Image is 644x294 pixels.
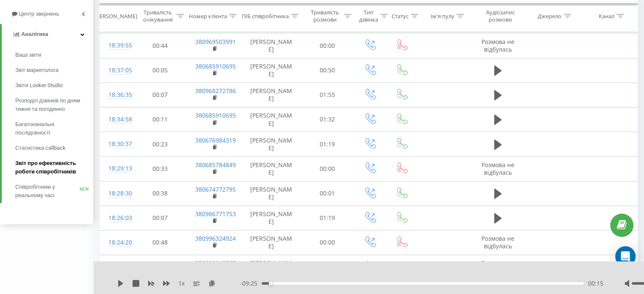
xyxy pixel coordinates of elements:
span: Статистика callback [15,144,66,152]
span: Розмова не відбулась [481,38,514,53]
div: 18:30:37 [108,136,125,152]
td: [PERSON_NAME] [242,58,301,82]
span: Звіти Looker Studio [15,81,63,90]
a: 380996324924 [195,234,236,242]
span: Звіт про ефективність роботи співробітників [15,159,89,176]
td: 00:01 [301,181,354,206]
div: 18:34:58 [108,111,125,128]
div: Статус [392,12,409,19]
div: 18:36:35 [108,87,125,103]
td: [PERSON_NAME] [242,206,301,230]
td: 00:00 [301,230,354,255]
td: 01:19 [301,206,354,230]
a: 380676984319 [195,136,236,144]
a: Ваші звіти [15,47,93,63]
td: [PERSON_NAME] [242,230,301,255]
div: Ім'я пулу [431,12,454,19]
td: 00:05 [134,58,187,82]
span: 1 x [178,279,185,288]
td: 01:32 [301,107,354,132]
a: 380982018595 [195,259,236,267]
td: 00:38 [134,181,187,206]
td: 00:00 [301,33,354,58]
td: 00:44 [134,33,187,58]
div: Номер клієнта [189,12,227,19]
div: 18:37:05 [108,62,125,79]
a: Розподіл дзвінків по дням тижня та погодинно [15,93,93,117]
div: 18:24:04 [108,259,125,275]
div: 18:39:55 [108,37,125,54]
span: Розподіл дзвінків по дням тижня та погодинно [15,96,89,113]
div: 18:26:03 [108,210,125,226]
a: Статистика callback [15,140,93,156]
div: Джерело [538,12,561,19]
div: 18:28:30 [108,185,125,202]
td: 00:48 [134,230,187,255]
a: 380986771753 [195,210,236,218]
a: 380968272786 [195,87,236,95]
div: [PERSON_NAME] [94,12,137,19]
td: 00:07 [134,206,187,230]
span: Аналiтика [21,31,48,37]
span: 00:15 [588,279,603,288]
a: Звіт про ефективність роботи співробітників [15,156,93,179]
div: 18:24:20 [108,234,125,251]
span: Співробітники у реальному часі [15,183,80,200]
td: [PERSON_NAME] [242,157,301,181]
a: 380969503991 [195,38,236,46]
td: 00:33 [134,157,187,181]
a: Звіти Looker Studio [15,78,93,93]
td: 00:07 [134,82,187,107]
td: 00:00 [301,157,354,181]
span: Центр звернень [19,11,59,17]
div: ПІБ співробітника [242,12,289,19]
td: 00:11 [134,107,187,132]
td: [PERSON_NAME] [242,82,301,107]
span: Звіт маркетолога [15,66,58,74]
div: Аудіозапис розмови [480,9,521,23]
a: Співробітники у реальному часіNEW [15,179,93,203]
td: 01:55 [301,82,354,107]
td: 00:23 [134,132,187,157]
a: Звіт маркетолога [15,63,93,78]
span: Розмова не відбулась [481,234,514,250]
td: [PERSON_NAME] [242,255,301,280]
a: Багатоканальні послідовності [15,117,93,140]
span: Ваші звіти [15,51,41,59]
a: 380685910695 [195,62,236,70]
span: Розмова не відбулась [481,259,514,275]
td: [PERSON_NAME] [242,132,301,157]
div: Тип дзвінка [359,9,378,23]
td: 00:06 [134,255,187,280]
a: 380685910695 [195,111,236,119]
div: Тривалість очікування [141,9,174,23]
a: Аналiтика [2,24,93,44]
div: Open Intercom Messenger [615,246,636,267]
td: 01:19 [301,132,354,157]
div: Канал [599,12,614,19]
span: Багатоканальні послідовності [15,120,89,137]
div: Тривалість розмови [308,9,342,23]
div: 18:29:13 [108,160,125,177]
a: 380685784849 [195,161,236,169]
td: 00:50 [301,58,354,82]
div: Accessibility label [269,282,272,285]
span: Розмова не відбулась [481,161,514,176]
span: - 09:25 [240,279,262,288]
a: 380674772795 [195,185,236,193]
td: [PERSON_NAME] [242,33,301,58]
td: 00:00 [301,255,354,280]
td: [PERSON_NAME] [242,181,301,206]
td: [PERSON_NAME] [242,107,301,132]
